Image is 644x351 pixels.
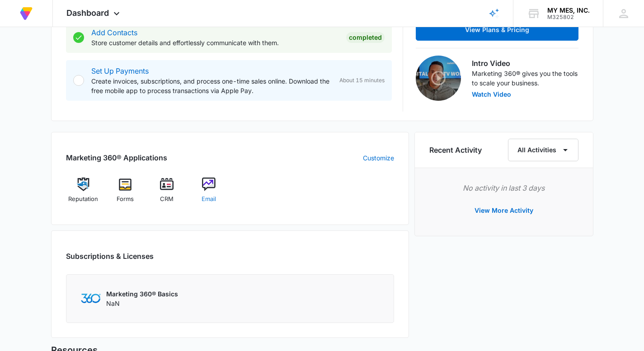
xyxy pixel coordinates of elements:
[547,7,590,14] div: account name
[547,14,590,20] div: account id
[66,251,154,262] h2: Subscriptions & Licenses
[472,58,578,69] h3: Intro Video
[66,178,101,210] a: Reputation
[91,76,332,95] p: Create invoices, subscriptions, and process one-time sales online. Download the free mobile app t...
[346,32,385,43] div: Completed
[66,152,167,163] h2: Marketing 360® Applications
[416,56,461,101] img: Intro Video
[18,5,34,22] img: Volusion
[429,145,482,155] h6: Recent Activity
[150,178,184,210] a: CRM
[339,76,385,84] span: About 15 minutes
[91,66,149,75] a: Set Up Payments
[117,195,134,204] span: Forms
[106,289,178,299] p: Marketing 360® Basics
[81,294,101,303] img: Marketing 360 Logo
[202,195,216,204] span: Email
[416,19,578,41] button: View Plans & Pricing
[160,195,174,204] span: CRM
[429,183,578,193] p: No activity in last 3 days
[91,38,339,47] p: Store customer details and effortlessly communicate with them.
[363,153,394,163] a: Customize
[91,28,137,37] a: Add Contacts
[472,69,578,88] p: Marketing 360® gives you the tools to scale your business.
[192,178,226,210] a: Email
[66,8,109,18] span: Dashboard
[465,200,542,221] button: View More Activity
[106,289,178,308] div: NaN
[472,91,511,98] button: Watch Video
[508,139,578,161] button: All Activities
[68,195,98,204] span: Reputation
[108,178,142,210] a: Forms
